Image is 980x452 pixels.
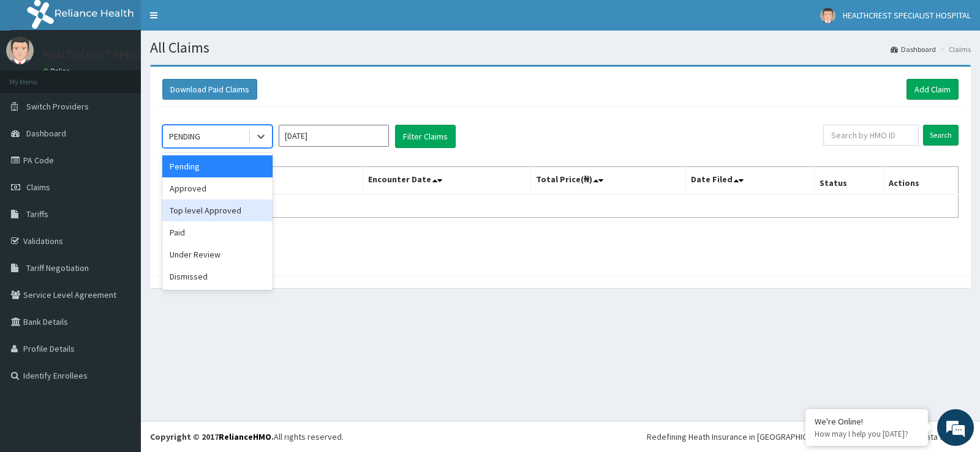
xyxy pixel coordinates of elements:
[6,313,233,355] textarea: Type your message and hit 'Enter'
[43,50,218,61] p: HEALTHCREST SPECIALIST HOSPITAL
[26,182,50,193] span: Claims
[937,44,971,54] li: Claims
[923,125,959,146] input: Search
[907,79,959,100] a: Add Claim
[26,101,89,112] span: Switch Providers
[647,431,971,443] div: Redefining Heath Insurance in [GEOGRAPHIC_DATA] using Telemedicine and Data Science!
[815,429,919,439] p: How may I help you today?
[201,6,230,35] div: Minimize live chat window
[162,199,273,221] div: Top level Approved
[686,167,815,195] th: Date Filed
[71,143,169,267] span: We're online!
[279,125,389,147] input: Select Month and Year
[815,416,919,427] div: We're Online!
[814,167,883,195] th: Status
[162,265,273,287] div: Dismissed
[162,79,257,100] button: Download Paid Claims
[530,167,685,195] th: Total Price(₦)
[843,10,971,21] span: HEALTHCREST SPECIALIST HOSPITAL
[219,431,271,442] a: RelianceHMO
[26,128,66,139] span: Dashboard
[26,262,89,273] span: Tariff Negotiation
[43,67,72,75] a: Online
[64,69,206,84] div: Chat with us now
[141,421,980,452] footer: All rights reserved.
[162,155,273,177] div: Pending
[6,37,34,64] img: User Image
[162,243,273,265] div: Under Review
[883,167,958,195] th: Actions
[395,125,456,148] button: Filter Claims
[820,8,835,23] img: User Image
[26,209,48,220] span: Tariffs
[169,130,200,143] div: PENDING
[23,61,50,92] img: d_794563401_company_1708531726252_794563401
[823,125,919,146] input: Search by HMO ID
[162,177,273,199] div: Approved
[150,431,274,442] strong: Copyright © 2017 .
[363,167,530,195] th: Encounter Date
[150,40,971,56] h1: All Claims
[162,221,273,243] div: Paid
[891,44,936,54] a: Dashboard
